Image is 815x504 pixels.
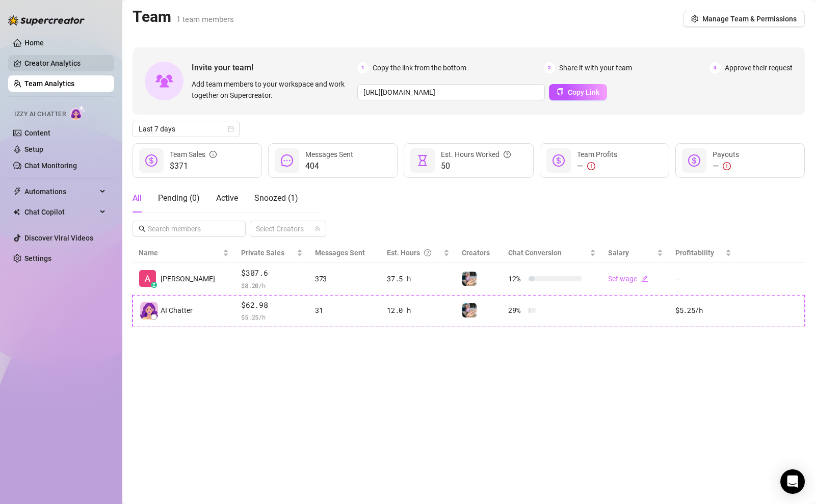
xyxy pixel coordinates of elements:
[281,154,293,167] span: message
[702,15,797,23] span: Manage Team & Permissions
[14,110,66,119] span: Izzy AI Chatter
[24,254,51,262] a: Settings
[373,62,466,73] span: Copy the link from the bottom
[13,208,20,216] img: Chat Copilot
[170,149,217,160] div: Team Sales
[254,193,298,203] span: Snoozed ( 1 )
[192,78,353,101] span: Add team members to your workspace and work together on Supercreator.
[441,149,511,160] div: Est. Hours Worked
[192,61,357,74] span: Invite your team!
[161,273,215,284] span: [PERSON_NAME]
[13,188,21,196] span: thunderbolt
[139,225,146,232] span: search
[577,150,617,158] span: Team Profits
[24,55,106,71] a: Creator Analytics
[688,154,700,167] span: dollar-circle
[8,15,85,25] img: logo-BBDzfeDw.svg
[24,234,93,242] a: Discover Viral Videos
[133,7,234,26] h2: Team
[387,305,450,316] div: 12.0 h
[723,162,731,170] span: exclamation-circle
[568,88,599,96] span: Copy Link
[24,183,97,200] span: Automations
[713,150,739,158] span: Payouts
[559,62,632,73] span: Share it with your team
[161,305,193,316] span: AI Chatter
[641,275,648,282] span: edit
[70,105,86,120] img: AI Chatter
[709,62,721,73] span: 3
[170,160,217,172] span: $371
[241,280,303,290] span: $ 8.20 /h
[24,162,77,170] a: Chat Monitoring
[713,160,739,172] div: —
[24,145,43,153] a: Setup
[133,243,235,263] th: Name
[145,154,157,167] span: dollar-circle
[691,15,698,22] span: setting
[315,305,375,316] div: 31
[416,154,429,167] span: hourglass
[669,263,738,295] td: —
[441,160,511,172] span: 50
[209,149,217,160] span: info-circle
[228,126,234,132] span: calendar
[315,273,375,284] div: 373
[140,302,158,320] img: izzy-ai-chatter-avatar-DDCN_rTZ.svg
[241,299,303,311] span: $62.98
[387,247,441,258] div: Est. Hours
[148,223,231,234] input: Search members
[462,272,477,286] img: Autumn
[357,62,369,73] span: 1
[305,160,353,172] span: 404
[158,192,200,204] div: Pending ( 0 )
[608,249,629,257] span: Salary
[424,247,431,258] span: question-circle
[139,247,221,258] span: Name
[216,193,238,203] span: Active
[577,160,617,172] div: —
[549,84,607,100] button: Copy Link
[587,162,595,170] span: exclamation-circle
[24,39,44,47] a: Home
[305,150,353,158] span: Messages Sent
[387,273,450,284] div: 37.5 h
[151,282,157,288] div: z
[24,204,97,220] span: Chat Copilot
[683,11,805,27] button: Manage Team & Permissions
[176,15,234,24] span: 1 team members
[504,149,511,160] span: question-circle
[608,275,648,283] a: Set wageedit
[557,88,564,95] span: copy
[544,62,555,73] span: 2
[725,62,793,73] span: Approve their request
[675,305,731,316] div: $5.25 /h
[508,273,524,284] span: 12 %
[24,79,74,88] a: Team Analytics
[133,192,142,204] div: All
[139,121,233,137] span: Last 7 days
[675,249,714,257] span: Profitability
[553,154,565,167] span: dollar-circle
[508,305,524,316] span: 29 %
[241,312,303,322] span: $ 5.25 /h
[456,243,502,263] th: Creators
[462,303,477,317] img: Autumn
[241,267,303,279] span: $307.6
[24,129,50,137] a: Content
[139,270,156,287] img: Autumn Moon
[314,226,321,232] span: team
[780,469,805,494] div: Open Intercom Messenger
[315,249,365,257] span: Messages Sent
[508,249,562,257] span: Chat Conversion
[241,249,284,257] span: Private Sales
